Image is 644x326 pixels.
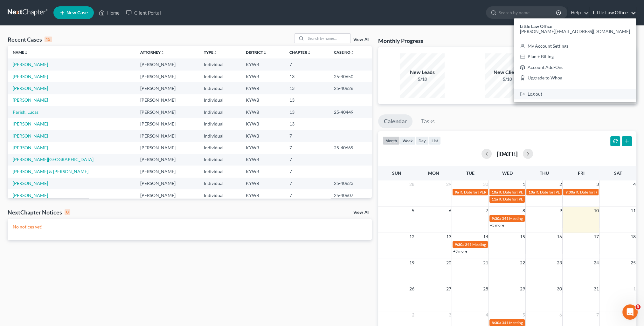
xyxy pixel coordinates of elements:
span: 10a [528,190,535,194]
div: New Leads [400,69,445,76]
td: KYWB [241,106,284,118]
td: Individual [199,189,241,201]
span: 13 [445,233,452,241]
a: Client Portal [123,7,164,18]
a: Parish, Lucas [13,109,38,115]
td: [PERSON_NAME] [135,71,199,82]
span: 2 [411,311,415,319]
a: Upgrade to Whoa [514,73,636,84]
strong: Little Law Office [520,24,552,29]
td: Individual [199,71,241,82]
a: Help [568,7,589,18]
span: 31 [593,285,599,293]
td: 25-40626 [329,82,372,94]
button: day [416,136,429,145]
td: KYWB [241,71,284,82]
span: 22 [519,259,525,267]
td: Individual [199,58,241,70]
td: 13 [284,118,329,130]
span: 7 [485,207,488,214]
div: Recent Cases [8,36,52,43]
button: month [383,136,400,145]
span: 3 [448,311,452,319]
span: Fri [578,170,584,176]
span: 9a [454,190,459,194]
a: Chapterunfold_more [289,50,311,55]
td: 13 [284,82,329,94]
td: [PERSON_NAME] [135,189,199,201]
a: [PERSON_NAME] [13,85,48,91]
span: Wed [502,170,512,176]
i: unfold_more [307,51,311,55]
td: Individual [199,154,241,166]
a: [PERSON_NAME] [13,145,48,150]
td: Individual [199,118,241,130]
span: 19 [408,259,415,267]
td: 7 [284,58,329,70]
div: 15 [45,37,52,42]
span: IC Date for [PERSON_NAME] [459,190,508,194]
a: [PERSON_NAME] [13,62,48,67]
a: [PERSON_NAME] [13,193,48,198]
td: 25-40449 [329,106,372,118]
td: Individual [199,130,241,142]
span: 6 [558,311,562,319]
span: 17 [593,233,599,241]
span: 15 [519,233,525,241]
a: +5 more [490,223,504,228]
span: 11 [630,207,636,214]
a: My Account Settings [514,41,636,51]
a: Little Law Office [590,7,636,18]
td: 7 [284,189,329,201]
span: 26 [408,285,415,293]
td: KYWB [241,178,284,189]
i: unfold_more [263,51,267,55]
span: 10 [593,207,599,214]
span: 12 [408,233,415,241]
span: 7 [595,311,599,319]
td: KYWB [241,130,284,142]
span: 30 [556,285,562,293]
i: unfold_more [161,51,164,55]
a: Calendar [378,114,412,128]
input: Search by name... [499,7,557,18]
span: 9:30a [491,216,501,221]
td: [PERSON_NAME] [135,178,199,189]
td: Individual [199,82,241,94]
a: [PERSON_NAME][GEOGRAPHIC_DATA] [13,157,93,162]
td: [PERSON_NAME] [135,118,199,130]
span: IC Date for [PERSON_NAME] [535,190,584,194]
span: 9 [558,207,562,214]
span: 16 [556,233,562,241]
td: KYWB [241,142,284,153]
td: Individual [199,94,241,106]
a: [PERSON_NAME] & [PERSON_NAME] [13,169,88,174]
td: [PERSON_NAME] [135,82,199,94]
span: 10a [491,190,498,194]
span: 341 Meeting for [PERSON_NAME] [502,216,559,221]
span: [PERSON_NAME][EMAIL_ADDRESS][DOMAIN_NAME] [520,29,630,34]
span: 25 [630,259,636,267]
span: 11a [491,197,498,201]
td: KYWB [241,166,284,177]
td: 7 [284,178,329,189]
td: KYWB [241,82,284,94]
div: 5/10 [485,76,530,82]
td: [PERSON_NAME] [135,94,199,106]
td: Individual [199,142,241,153]
span: 24 [593,259,599,267]
a: Tasks [415,114,440,128]
a: [PERSON_NAME] [13,97,48,103]
td: 7 [284,154,329,166]
td: Individual [199,166,241,177]
h3: Monthly Progress [378,37,423,44]
button: list [429,136,441,145]
a: +3 more [453,249,467,254]
span: 2 [558,180,562,188]
td: 25-40669 [329,142,372,153]
div: Little Law Office [514,18,636,102]
span: 5 [522,311,525,319]
td: [PERSON_NAME] [135,58,199,70]
span: IC Date for [PERSON_NAME] [498,197,547,201]
span: 341 Meeting for [PERSON_NAME] [502,320,559,325]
